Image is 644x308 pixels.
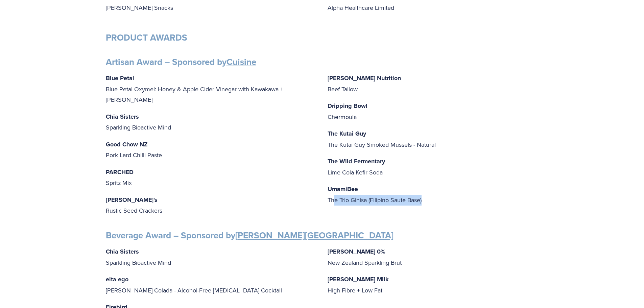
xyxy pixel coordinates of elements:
[106,111,317,133] p: Sparkling Bioactive Mind
[106,229,393,242] strong: Beverage Award – Sponsored by
[328,101,367,110] strong: Dripping Bowl
[106,55,256,68] strong: Artisan Award – Sponsored by
[106,274,317,295] p: [PERSON_NAME] Colada - Alcohol-Free [MEDICAL_DATA] Cocktail
[106,246,317,268] p: Sparkling Bioactive Mind
[328,275,389,284] strong: [PERSON_NAME] Milk
[328,184,539,205] p: The Trio Ginisa (Filipino Saute Base)
[328,129,366,138] strong: The Kutai Guy
[106,194,317,216] p: Rustic Seed Crackers
[226,55,256,68] a: Cuisine
[106,167,317,188] p: Spritz Mix
[328,156,539,177] p: Lime Cola Kefir Soda
[106,112,139,121] strong: Chia Sisters
[235,229,393,242] a: [PERSON_NAME][GEOGRAPHIC_DATA]
[106,168,134,176] strong: PARCHED
[328,247,385,256] strong: [PERSON_NAME] 0%
[328,185,358,193] strong: UmamiBee
[328,246,539,268] p: New Zealand Sparkling Brut
[328,157,385,166] strong: The Wild Fermentary
[328,74,401,82] strong: [PERSON_NAME] Nutrition
[328,100,539,122] p: Chermoula
[106,73,317,105] p: Blue Petal Oxymel: Honey & Apple Cider Vinegar with Kawakawa + [PERSON_NAME]
[106,139,317,161] p: Pork Lard Chilli Paste
[106,31,187,44] strong: PRODUCT AWARDS
[106,140,148,149] strong: Good Chow NZ
[328,73,539,94] p: Beef Tallow
[328,274,539,295] p: High Fibre + Low Fat
[106,74,134,82] strong: Blue Petal
[328,128,539,150] p: The Kutai Guy Smoked Mussels - Natural
[106,275,128,284] strong: elta ego
[106,195,158,204] strong: [PERSON_NAME]'s
[106,247,139,256] strong: Chia Sisters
